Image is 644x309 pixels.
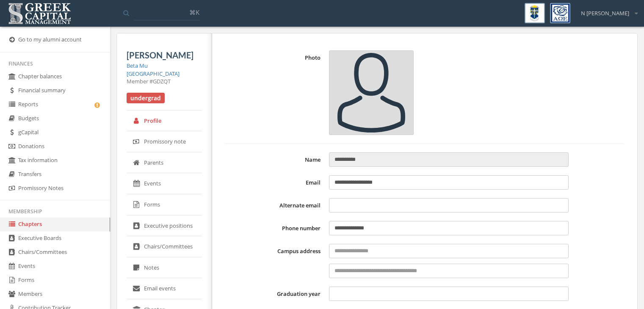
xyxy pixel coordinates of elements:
[575,3,638,17] div: N [PERSON_NAME]
[225,152,325,167] label: Name
[127,173,202,194] a: Events
[127,77,202,86] div: Member #
[127,131,202,152] a: Promissory note
[127,194,202,215] a: Forms
[127,93,165,104] span: undergrad
[189,8,199,17] span: ⌘K
[127,278,202,299] a: Email events
[127,215,202,237] a: Executive positions
[127,257,202,279] a: Notes
[127,152,202,174] a: Parents
[127,110,202,132] a: Profile
[127,50,193,60] span: [PERSON_NAME]
[127,236,202,257] a: Chairs/Committees
[225,198,325,212] label: Alternate email
[153,77,171,85] span: GDZQT
[225,221,325,235] label: Phone number
[225,50,325,135] label: Photo
[127,62,148,69] a: Beta Mu
[127,70,180,77] a: [GEOGRAPHIC_DATA]
[581,9,629,17] span: N [PERSON_NAME]
[225,175,325,190] label: Email
[225,244,325,278] label: Campus address
[225,287,325,301] label: Graduation year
